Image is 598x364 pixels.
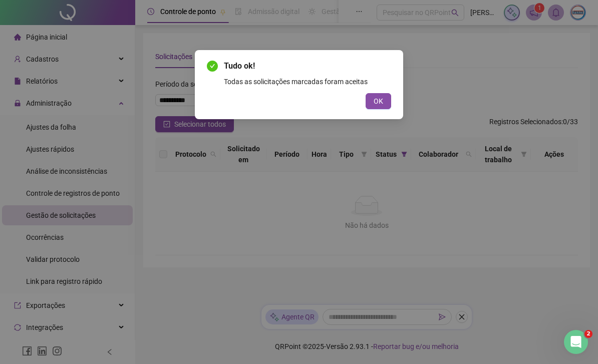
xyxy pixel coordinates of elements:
span: check-circle [207,61,218,72]
span: Tudo ok! [224,60,391,72]
div: Todas as solicitações marcadas foram aceitas [224,76,391,87]
span: OK [374,96,383,107]
span: 2 [584,330,592,338]
iframe: Intercom live chat [564,330,588,354]
button: OK [366,93,391,109]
